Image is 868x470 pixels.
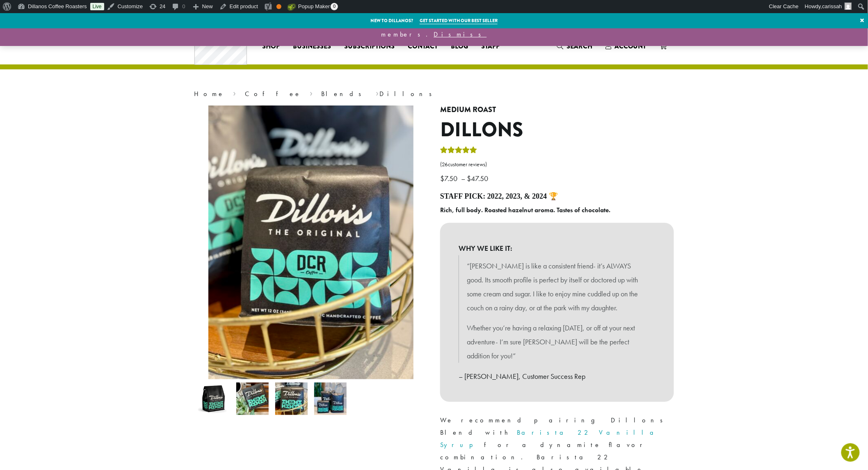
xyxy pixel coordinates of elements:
a: Blends [322,89,367,98]
span: Search [566,41,592,51]
bdi: 7.50 [440,174,459,183]
a: × [857,13,868,28]
a: Get started with our best seller [420,17,498,24]
a: Shop [256,40,286,53]
span: Contact [408,41,438,52]
span: $ [467,174,471,183]
span: Account [614,41,646,51]
span: 26 [442,161,448,168]
a: Live [90,3,104,10]
span: › [376,86,379,99]
h1: Dillons [440,118,674,142]
span: Subscriptions [344,41,395,52]
span: Businesses [293,41,331,52]
span: 0 [331,3,338,10]
img: Dillons - Image 3 [275,383,308,415]
a: Search [550,39,599,53]
nav: Breadcrumb [194,89,674,99]
span: Staff [481,41,500,52]
div: OK [276,4,281,9]
img: Dillons - Image 4 [314,383,347,415]
a: Dismiss [434,30,487,39]
b: Rich, full body. Roasted hazelnut aroma. Tastes of chocolate. [440,206,610,214]
a: Barista 22 Vanilla Syrup [440,428,660,449]
h4: Staff Pick: 2022, 2023, & 2024 🏆 [440,192,674,201]
p: Whether you’re having a relaxing [DATE], or off at your next adventure- I’m sure [PERSON_NAME] wi... [467,321,647,362]
a: Coffee [245,89,301,98]
a: (26customer reviews) [440,160,674,169]
a: Staff [475,40,506,53]
b: WHY WE LIKE IT: [459,241,656,255]
span: – [461,174,465,183]
a: Home [194,89,224,98]
span: $ [440,174,444,183]
bdi: 47.50 [467,174,490,183]
span: › [310,86,313,99]
span: › [233,86,236,99]
span: carissah [822,3,842,9]
span: Blog [451,41,468,52]
div: Rated 5.00 out of 5 [440,145,477,158]
img: Dillons [197,383,230,415]
p: “[PERSON_NAME] is like a consistent friend- it’s ALWAYS good. Its smooth profile is perfect by it... [467,259,647,314]
span: Shop [262,41,280,52]
h4: Medium Roast [440,105,674,115]
img: Dillons - Image 2 [236,383,269,415]
p: – [PERSON_NAME], Customer Success Rep [459,369,656,383]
